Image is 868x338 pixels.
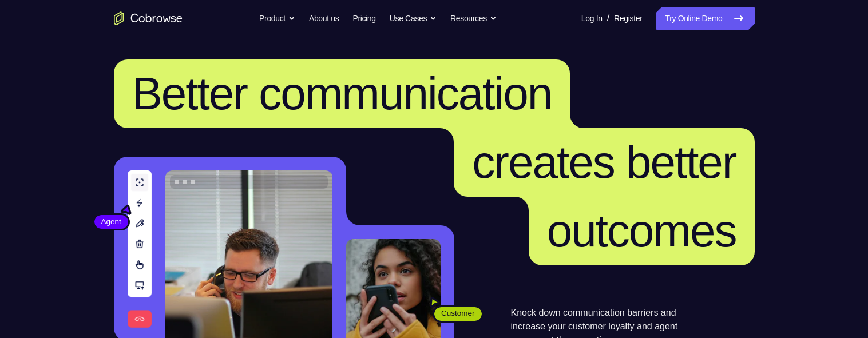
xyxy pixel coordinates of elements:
span: creates better [472,137,736,188]
span: / [607,11,609,25]
span: outcomes [547,205,736,256]
a: About us [309,7,339,30]
span: Better communication [132,68,552,119]
a: Register [614,7,642,30]
button: Product [259,7,295,30]
a: Pricing [352,7,375,30]
button: Resources [450,7,497,30]
a: Log In [581,7,603,30]
a: Try Online Demo [656,7,754,30]
button: Use Cases [390,7,437,30]
a: Go to the home page [114,11,183,25]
